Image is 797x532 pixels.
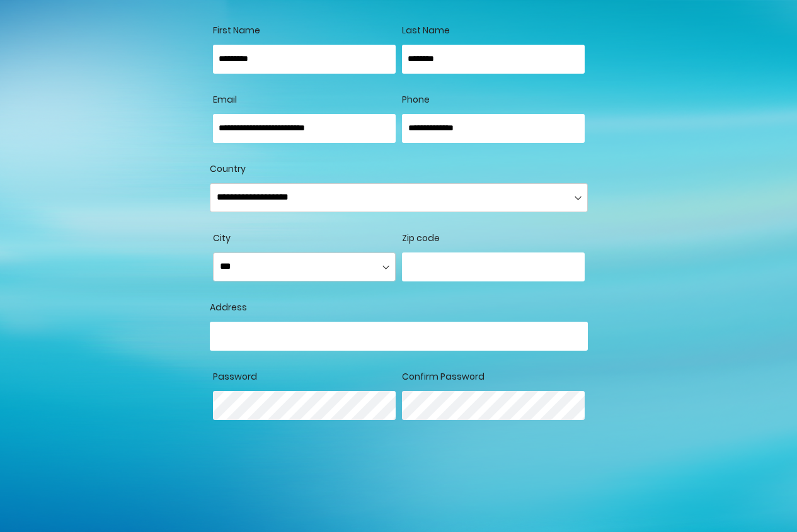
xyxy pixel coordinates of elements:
iframe: reCAPTCHA [210,477,401,526]
span: Confirm Password [402,370,485,383]
span: Password [213,370,257,383]
span: Last Name [402,24,450,37]
span: Country [210,162,246,175]
span: Email [213,93,237,106]
span: City [213,232,231,244]
span: Zip code [402,232,440,244]
span: Address [210,301,247,314]
span: Phone [402,93,430,106]
span: First Name [213,24,260,37]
